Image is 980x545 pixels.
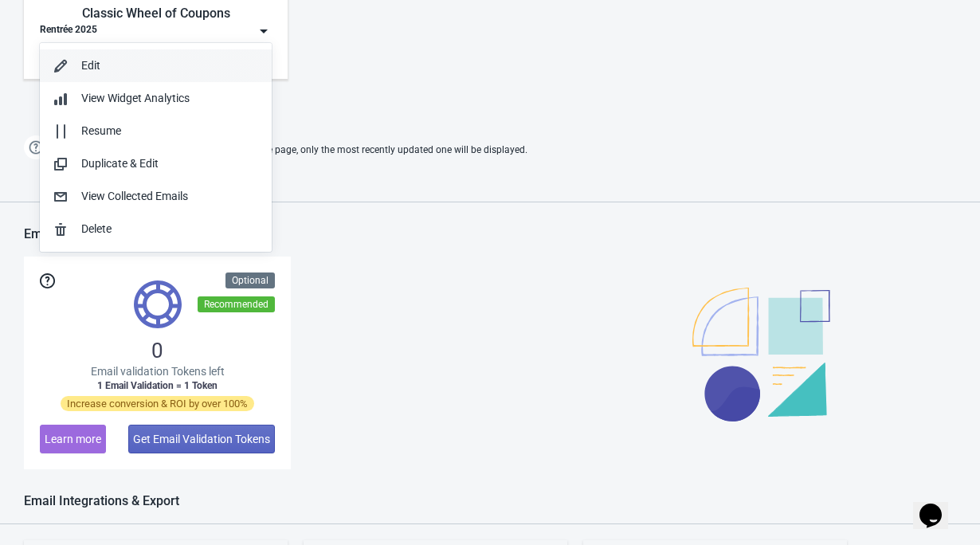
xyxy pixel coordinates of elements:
button: Duplicate & Edit [40,147,272,180]
span: Get Email Validation Tokens [133,433,270,445]
button: Edit [40,49,272,82]
span: Increase conversion & ROI by over 100% [61,396,254,411]
div: Edit [81,57,259,74]
button: Learn more [40,425,106,453]
button: Get Email Validation Tokens [128,425,275,453]
div: Delete [81,221,259,237]
img: illustration.svg [692,288,830,421]
button: Delete [40,213,272,245]
iframe: chat widget [913,481,964,529]
span: Email validation Tokens left [91,363,225,379]
img: dropdown.png [256,23,272,39]
img: tokens.svg [134,280,182,328]
div: Classic Wheel of Coupons [40,4,272,23]
button: View Collected Emails [40,180,272,213]
div: Duplicate & Edit [81,155,259,172]
img: help.png [24,135,48,159]
div: View Collected Emails [81,188,259,205]
span: 0 [151,338,163,363]
div: Recommended [198,296,275,312]
span: View Widget Analytics [81,92,190,104]
div: Resume [81,123,259,139]
div: Rentrée 2025 [40,23,97,39]
button: Resume [40,115,272,147]
span: 1 Email Validation = 1 Token [97,379,218,392]
div: Optional [225,272,275,288]
span: Learn more [45,433,101,445]
span: If two Widgets are enabled and targeting the same page, only the most recently updated one will b... [56,137,527,163]
button: View Widget Analytics [40,82,272,115]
